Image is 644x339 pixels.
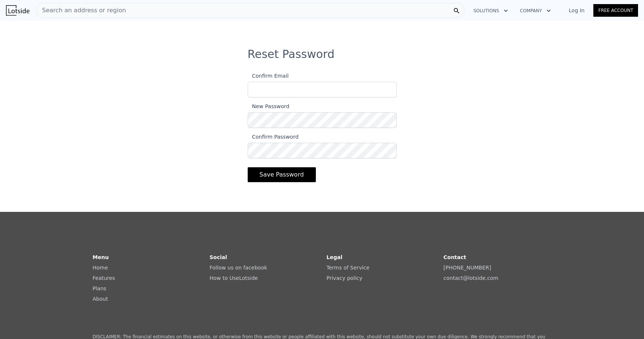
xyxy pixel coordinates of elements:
img: Lotside [6,5,29,16]
button: Save Password [248,167,316,182]
a: About [93,296,108,302]
a: Plans [93,285,107,291]
a: Home [93,265,108,271]
a: contact@lotside.com [444,275,498,281]
h3: Reset Password [248,48,397,61]
a: Terms of Service [327,265,369,271]
button: Solutions [467,4,514,17]
a: How to UseLotside [210,275,258,281]
input: New Password [248,112,397,128]
a: Privacy policy [327,275,362,281]
span: Confirm Password [248,134,299,140]
a: Follow us on facebook [210,265,267,271]
input: Confirm Password [248,143,397,158]
input: Confirm Email [248,82,397,97]
strong: Legal [327,254,343,260]
a: Features [93,275,115,281]
strong: Social [210,254,227,260]
span: New Password [248,103,289,109]
a: Free Account [593,4,638,17]
button: Company [514,4,557,17]
span: Search an address or region [36,6,126,15]
a: [PHONE_NUMBER] [444,265,491,271]
strong: Contact [444,254,466,260]
span: Confirm Email [248,73,289,79]
a: Log In [560,7,593,14]
strong: Menu [93,254,109,260]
